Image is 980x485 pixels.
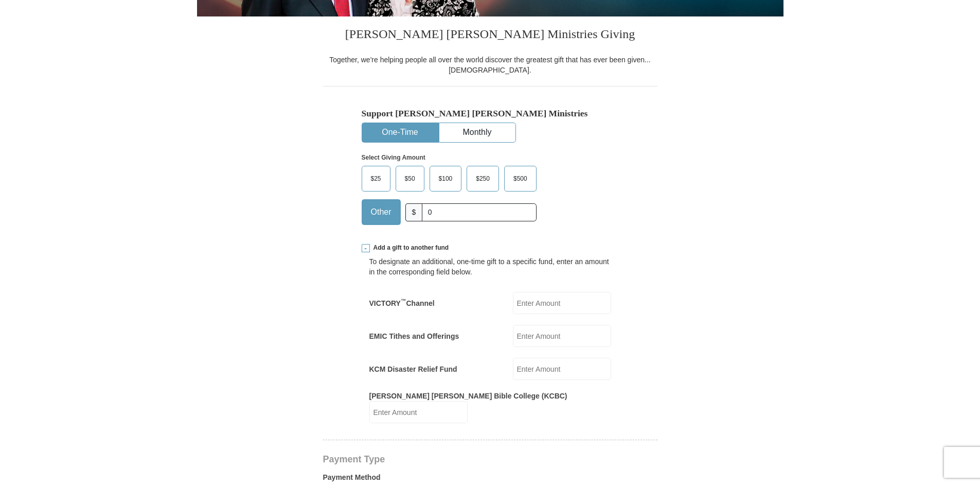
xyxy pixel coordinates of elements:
[366,171,386,186] span: $25
[362,154,425,161] strong: Select Giving Amount
[369,256,611,277] div: To designate an additional, one-time gift to a specific fund, enter an amount in the correspondin...
[513,325,611,347] input: Enter Amount
[323,55,657,75] div: Together, we're helping people all over the world discover the greatest gift that has ever been g...
[370,244,449,252] span: Add a gift to another fund
[400,171,420,186] span: $50
[405,203,423,221] span: $
[369,391,567,401] label: [PERSON_NAME] [PERSON_NAME] Bible College (KCBC)
[362,108,619,119] h5: Support [PERSON_NAME] [PERSON_NAME] Ministries
[369,401,468,423] input: Enter Amount
[369,298,435,308] label: VICTORY Channel
[508,171,532,186] span: $500
[323,455,657,463] h4: Payment Type
[434,171,458,186] span: $100
[439,123,515,142] button: Monthly
[422,203,536,221] input: Other Amount
[369,331,459,341] label: EMIC Tithes and Offerings
[401,298,406,304] sup: ™
[369,364,457,374] label: KCM Disaster Relief Fund
[323,16,657,55] h3: [PERSON_NAME] [PERSON_NAME] Ministries Giving
[366,204,397,220] span: Other
[471,171,495,186] span: $250
[513,292,611,314] input: Enter Amount
[513,358,611,380] input: Enter Amount
[362,123,438,142] button: One-Time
